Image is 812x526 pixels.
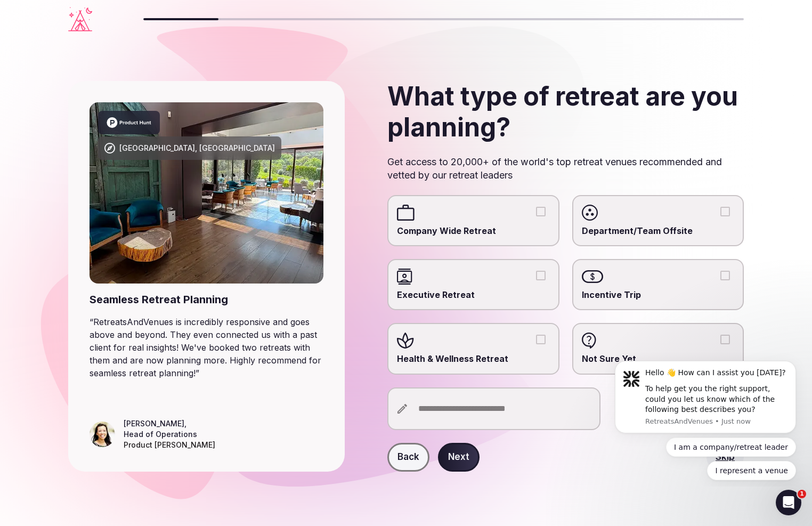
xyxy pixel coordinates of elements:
img: Barcelona, Spain [90,102,323,284]
button: Not Sure Yet [720,335,730,344]
button: Department/Team Offsite [720,207,730,216]
span: 1 [798,490,806,498]
a: Visit the homepage [68,7,92,31]
span: Incentive Trip [582,289,735,301]
div: Seamless Retreat Planning [90,292,323,307]
button: Incentive Trip [720,271,730,280]
button: Executive Retreat [536,271,546,280]
blockquote: “ RetreatsAndVenues is incredibly responsive and goes above and beyond. They even connected us wi... [90,315,323,379]
img: Leeann Trang [90,422,115,447]
cite: [PERSON_NAME] [124,419,184,428]
button: Back [387,443,429,472]
span: Department/Team Offsite [582,225,735,237]
span: Company Wide Retreat [397,225,550,237]
iframe: Intercom live chat [776,490,801,515]
div: Head of Operations [124,429,215,440]
span: Health & Wellness Retreat [397,353,550,365]
p: Get access to 20,000+ of the world's top retreat venues recommended and vetted by our retreat lea... [387,155,744,182]
button: Health & Wellness Retreat [536,335,546,344]
h2: What type of retreat are you planning? [387,81,744,142]
div: Product [PERSON_NAME] [124,440,215,450]
span: Not Sure Yet [582,353,735,365]
span: Executive Retreat [397,289,550,301]
button: Company Wide Retreat [536,207,546,216]
iframe: Intercom notifications message [599,353,812,487]
button: Next [438,443,480,472]
div: [GEOGRAPHIC_DATA], [GEOGRAPHIC_DATA] [119,143,275,153]
figcaption: , [124,418,215,450]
